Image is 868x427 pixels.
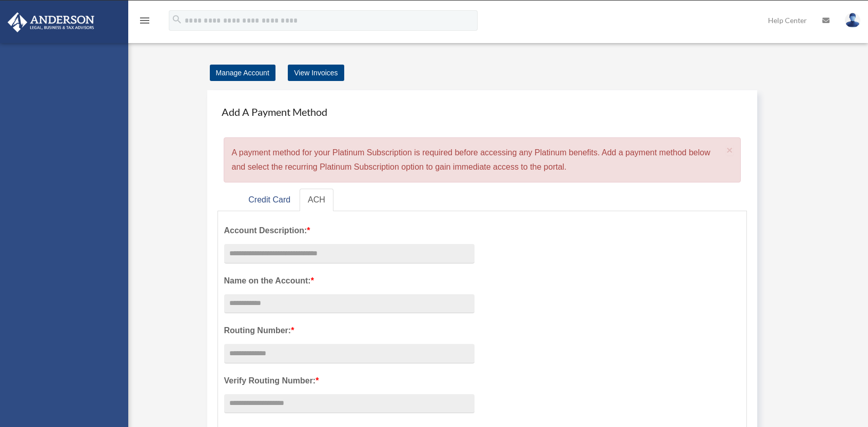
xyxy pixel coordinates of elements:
[210,65,275,81] a: Manage Account
[224,274,475,288] label: Name on the Account:
[726,145,733,155] button: Close
[300,189,333,212] a: ACH
[224,374,475,388] label: Verify Routing Number:
[240,189,299,212] a: Credit Card
[5,12,97,32] img: Anderson Advisors Platinum Portal
[139,18,151,27] a: menu
[224,323,475,338] label: Routing Number:
[171,14,183,25] i: search
[218,100,747,123] h4: Add A Payment Method
[726,144,733,156] span: ×
[139,14,151,27] i: menu
[224,223,475,238] label: Account Description:
[224,137,741,182] div: A payment method for your Platinum Subscription is required before accessing any Platinum benefit...
[845,13,860,28] img: User Pic
[288,65,344,81] a: View Invoices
